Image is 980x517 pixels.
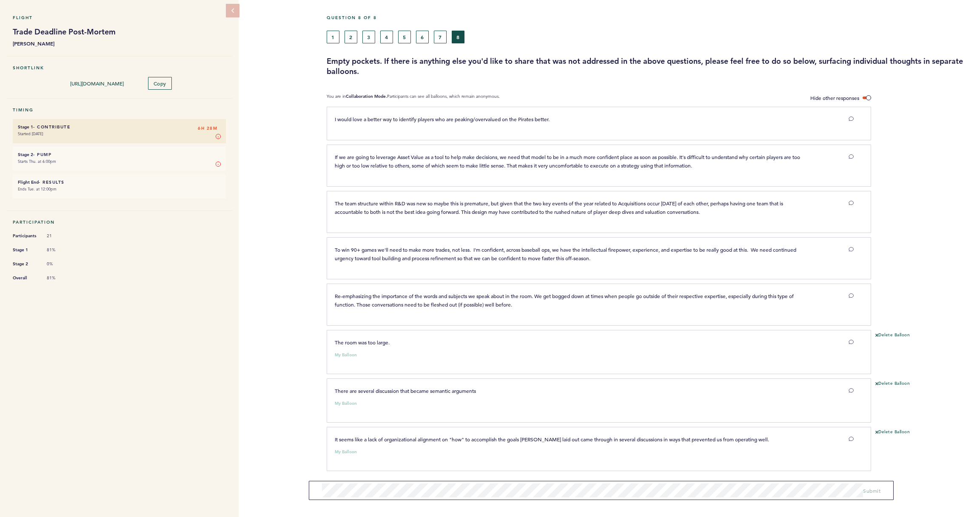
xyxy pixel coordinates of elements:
span: The team structure within R&D was new so maybe this is premature, but given that the two key even... [335,200,784,215]
span: 6H 28M [198,124,217,133]
button: Delete Balloon [875,332,910,339]
span: 81% [47,275,72,281]
small: Stage 1 [18,124,33,130]
button: 8 [452,31,464,43]
time: Started [DATE] [18,131,43,136]
small: My Balloon [335,450,357,454]
span: To win 90+ games we'll need to make more trades, not less. I'm confident, across baseball ops, we... [335,246,798,261]
span: Participants [13,232,38,240]
span: Copy [154,80,166,87]
span: There are several discussion that became semantic arguments [335,387,476,394]
span: 21 [47,233,72,239]
h6: - Contribute [18,124,221,130]
h6: - Pump [18,152,221,157]
small: Flight End [18,179,39,185]
button: 4 [380,31,393,43]
p: You are in Participants can see all balloons, which remain anonymous. [327,94,500,102]
small: My Balloon [335,401,357,406]
span: 81% [47,247,72,253]
button: Delete Balloon [875,381,910,387]
span: I would love a better way to identify players who are peaking/overvalued on the Pirates better. [335,116,550,122]
button: Submit [863,486,880,495]
span: Overall [13,274,38,282]
button: Delete Balloon [875,429,910,436]
button: 7 [434,31,447,43]
small: Stage 2 [18,152,33,157]
span: Hide other responses [810,94,859,101]
h5: Flight [13,15,226,20]
button: 2 [345,31,357,43]
h6: - Results [18,179,221,185]
b: Collaboration Mode. [346,94,387,99]
span: It seems like a lack of organizational alignment on "how" to accomplish the goals [PERSON_NAME] l... [335,436,769,443]
span: If we are going to leverage Asset Value as a tool to help make decisions, we need that model to b... [335,153,801,169]
button: 3 [362,31,375,43]
h1: Trade Deadline Post-Mortem [13,27,226,37]
span: 0% [47,261,72,267]
h5: Question 8 of 8 [327,15,974,20]
h5: Shortlink [13,65,226,71]
h5: Timing [13,107,226,113]
h3: Empty pockets. If there is anything else you'd like to share that was not addressed in the above ... [327,56,974,77]
small: My Balloon [335,353,357,357]
span: The room was too large. [335,339,390,346]
button: Copy [148,77,172,90]
b: [PERSON_NAME] [13,39,226,48]
button: 1 [327,31,339,43]
span: Submit [863,487,880,494]
time: Ends Tue. at 12:00pm [18,186,57,192]
button: 6 [416,31,429,43]
button: 5 [398,31,411,43]
span: Stage 2 [13,260,38,268]
span: Re-emphasizing the importance of the words and subjects we speak about in the room. We get bogged... [335,293,795,308]
h5: Participation [13,219,226,225]
time: Starts Thu. at 6:00pm [18,159,56,164]
span: Stage 1 [13,246,38,254]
